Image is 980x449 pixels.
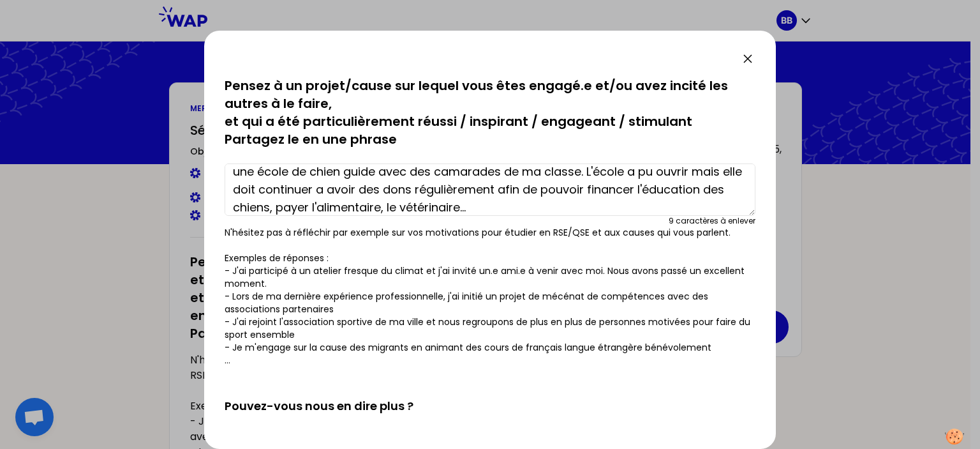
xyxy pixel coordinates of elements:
[669,216,755,226] div: 9 caractères à enlever
[225,377,755,415] h2: Pouvez-vous nous en dire plus ?
[225,77,755,148] p: Pensez à un projet/cause sur lequel vous êtes engagé.e et/ou avez incité les autres à le faire, e...
[225,427,474,442] label: Etiez-vous déjà étudiant Ecopia l'année dernière ?
[225,164,755,216] textarea: Lors d'un engagement citoyen cette année j'ai participé à la récolte de don pour ouvrir une école...
[225,226,755,367] p: N'hésitez pas à réfléchir par exemple sur vos motivations pour étudier en RSE/QSE et aux causes q...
